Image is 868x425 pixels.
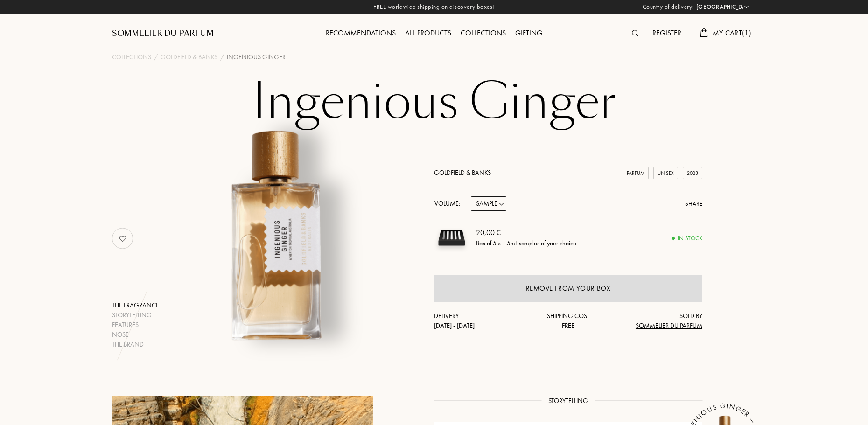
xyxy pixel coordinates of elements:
img: search_icn.svg [632,30,638,36]
a: All products [400,28,456,38]
h1: Ingenious Ginger [201,77,667,128]
div: The brand [112,340,159,349]
img: cart.svg [700,28,707,37]
span: [DATE] - [DATE] [434,321,475,330]
div: Delivery [434,311,524,331]
div: / [154,52,158,62]
img: Ingenious Ginger Goldfield & Banks [158,118,389,349]
div: Collections [456,28,511,40]
div: Gifting [511,28,547,40]
a: Goldfield & Banks [434,168,491,177]
div: The fragrance [112,300,159,310]
div: / [220,52,224,62]
div: 20,00 € [476,227,576,238]
div: Unisex [653,167,678,180]
a: Collections [112,52,151,62]
a: Sommelier du Parfum [112,28,214,39]
div: All products [400,28,456,40]
div: Box of 5 x 1.5mL samples of your choice [476,238,576,248]
div: Shipping cost [524,311,613,331]
div: Recommendations [321,28,400,40]
a: Gifting [511,28,547,38]
div: Parfum [623,167,649,180]
a: Recommendations [321,28,400,38]
img: no_like_p.png [113,229,132,248]
div: 2023 [683,167,702,180]
div: Ingenious Ginger [227,52,286,62]
div: Nose [112,330,159,340]
span: My Cart ( 1 ) [713,28,751,38]
div: Register [648,28,686,40]
div: In stock [672,234,702,243]
span: Sommelier du Parfum [636,321,702,330]
a: Collections [456,28,511,38]
div: Storytelling [112,310,159,320]
span: Free [562,321,574,330]
div: Remove from your box [526,283,611,294]
a: Register [648,28,686,38]
a: Goldfield & Banks [161,52,217,62]
div: Volume: [434,196,465,211]
div: Share [685,199,702,209]
div: Features [112,320,159,330]
div: Sold by [613,311,702,331]
img: sample box [434,220,469,255]
span: Country of delivery: [643,2,694,12]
